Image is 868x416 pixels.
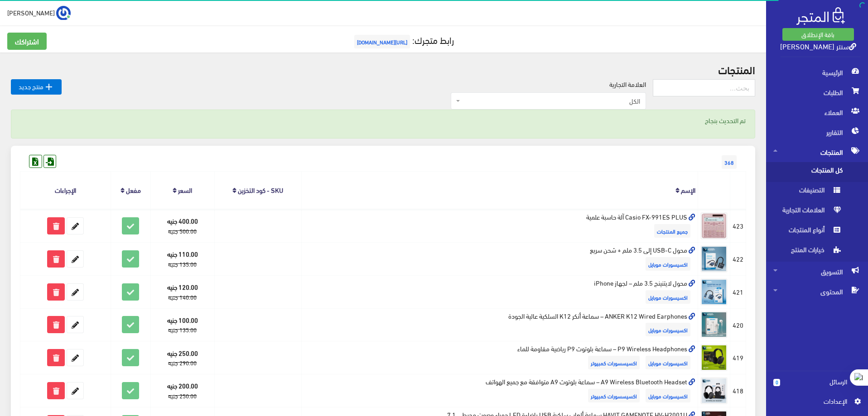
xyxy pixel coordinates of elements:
[588,389,640,402] span: اكسيسسورات كمبيوتر
[168,357,197,368] strike: 290.00 جنيه
[646,389,690,402] span: اكسيسورات موبايل
[168,390,197,401] strike: 250.00 جنيه
[730,275,746,308] td: 421
[766,102,868,122] a: العملاء
[766,282,868,301] a: المحتوى
[796,7,845,25] img: .
[588,356,640,369] span: اكسيسسورات كمبيوتر
[773,122,861,142] span: التقارير
[773,82,861,102] span: الطلبات
[773,262,861,282] span: التسويق
[150,341,214,374] td: 250.00 جنيه
[646,257,690,271] span: اكسيسورات موبايل
[730,308,746,341] td: 420
[126,183,141,196] a: مفعل
[352,31,454,48] a: رابط متجرك:[URL][DOMAIN_NAME]
[766,62,868,82] a: الرئيسية
[773,396,861,411] a: اﻹعدادات
[782,28,854,41] a: باقة الإنطلاق
[150,374,214,407] td: 200.00 جنيه
[302,209,698,242] td: Casio FX-991ES PLUS آلة حاسبة علمية
[773,102,861,122] span: العملاء
[766,242,868,262] a: خيارات المنتج
[700,245,728,273] img: mhol-master-cables-2-fy-1-usb-c-al-35-mlm-shhn-sryaa.png
[150,275,214,308] td: 120.00 جنيه
[700,212,728,239] img: casio-fx-991es-plus-al-hasb-aalmy.jpg
[150,242,214,275] td: 110.00 جنيه
[20,172,111,209] th: الإجراءات
[168,258,197,269] strike: 135.00 جنيه
[150,209,214,242] td: 400.00 جنيه
[646,290,690,304] span: اكسيسورات موبايل
[773,182,842,202] span: التصنيفات
[11,79,62,95] a: منتج جديد
[730,242,746,275] td: 422
[787,377,847,387] span: الرسائل
[773,202,842,222] span: العلامات التجارية
[773,162,842,182] span: كل المنتجات
[766,122,868,142] a: التقارير
[773,282,861,301] span: المحتوى
[302,308,698,341] td: ANKER K12 Wired Earphones – سماعة أنكر K12 السلكية عالية الجودة
[700,278,728,306] img: mhol-laytnyng-35-mlm-lghaz-iphone.png
[7,33,47,50] a: اشتراكك
[773,62,861,82] span: الرئيسية
[773,377,861,396] a: 0 الرسائل
[168,292,197,302] strike: 140.00 جنيه
[773,379,780,386] span: 0
[730,341,746,374] td: 419
[7,7,55,18] span: [PERSON_NAME]
[7,5,71,20] a: ... [PERSON_NAME]
[700,344,728,371] img: p9-wireless-headphones-smaaa-blototh-p9-ryady-mkaom-llmaaa.png
[773,142,861,162] span: المنتجات
[766,162,868,182] a: كل المنتجات
[773,242,842,262] span: خيارات المنتج
[681,183,695,196] a: الإسم
[354,35,410,48] span: [URL][DOMAIN_NAME]
[451,92,646,110] span: الكل
[150,308,214,341] td: 100.00 جنيه
[730,209,746,242] td: 423
[653,79,755,96] input: بحث...
[654,224,690,238] span: جميع المنتجات
[700,377,728,404] img: a9-wireless-bluetooth-headset-smaaa-blototh-a9-mtoafk-maa-gmyaa-alhoatf.png
[56,6,71,20] img: ...
[781,396,847,406] span: اﻹعدادات
[43,81,54,92] i: 
[462,96,640,105] span: الكل
[730,374,746,407] td: 418
[766,182,868,202] a: التصنيفات
[238,183,283,196] a: SKU - كود التخزين
[766,142,868,162] a: المنتجات
[722,155,737,169] span: 368
[11,63,755,75] h2: المنتجات
[766,82,868,102] a: الطلبات
[646,356,690,369] span: اكسيسورات موبايل
[302,275,698,308] td: محول لايتنينج 3.5 ملم – لجهاز iPhone
[302,374,698,407] td: A9 Wireless Bluetooth Headset – سماعة بلوتوث A9 متوافقة مع جميع الهواتف
[609,79,646,89] label: العلامة التجارية
[766,202,868,222] a: العلامات التجارية
[780,39,856,53] a: سنتر [PERSON_NAME]
[178,183,192,196] a: السعر
[773,222,842,242] span: أنواع المنتجات
[302,242,698,275] td: محول USB-C إلى 3.5 ملم + شحن سريع
[302,341,698,374] td: P9 Wireless Headphones – سماعة بلوتوث P9 رياضية مقاومة للماء
[700,311,728,338] img: anker-k12-wired-earphones-smaaa-ankr-k12-alslky-aaaly-algod.png
[168,324,197,335] strike: 135.00 جنيه
[766,222,868,242] a: أنواع المنتجات
[20,115,746,125] p: تم التحديث بنجاح
[646,323,690,336] span: اكسيسورات موبايل
[168,225,197,236] strike: 500.00 جنيه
